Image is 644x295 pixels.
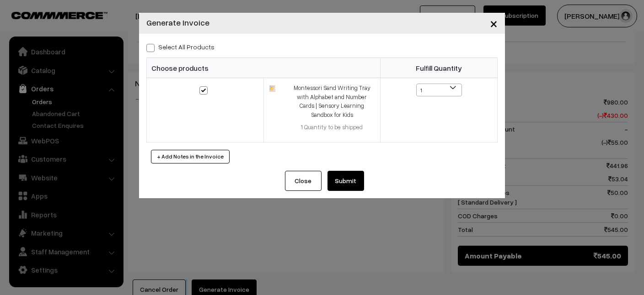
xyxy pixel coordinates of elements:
label: Select all Products [146,42,215,52]
div: 1 Quantity to be shipped [289,123,375,132]
button: + Add Notes in the Invoice [151,150,230,163]
span: 1 [416,84,462,96]
h4: Generate Invoice [146,16,209,29]
button: Close [483,9,505,37]
th: Fulfill Quantity [381,58,498,78]
img: 17456790746458WhatsApp-Image-2025-04-26-at-195218-2.jpeg [269,85,275,91]
span: × [490,15,498,32]
button: Submit [327,171,364,191]
span: 1 [417,84,462,97]
div: Montessori Sand Writing Tray with Alphabet and Number Cards | Sensory Learning Sandbox for Kids [289,84,375,119]
button: Close [285,171,322,191]
th: Choose products [147,58,381,78]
